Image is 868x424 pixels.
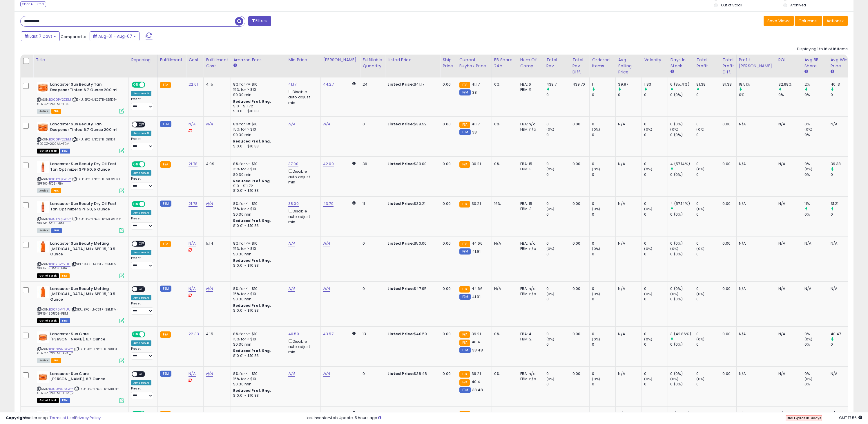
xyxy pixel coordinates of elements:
[644,92,668,98] div: 0
[721,3,742,8] label: Out of Stock
[387,122,436,127] div: $38.52
[739,201,771,206] div: N/A
[61,34,87,39] span: Compared to:
[90,31,139,41] button: Aug-01 - Aug-07
[206,82,226,87] div: 4.15
[459,161,470,168] small: FBA
[49,307,70,312] a: B0076VY7UU
[233,206,281,212] div: 15% for > $10
[233,109,281,114] div: $10.01 - $10.83
[831,69,834,74] small: Avg Win Price.
[49,216,71,221] a: B00TYQAW5Y
[618,92,642,98] div: 0
[592,127,600,132] small: (0%)
[131,177,153,190] div: Preset:
[644,127,652,132] small: (0%)
[572,161,585,167] div: 0.00
[37,371,49,383] img: 31-kj6JyhzS._SL40_.jpg
[831,161,854,167] div: 39.38
[363,241,380,246] div: 0
[644,212,668,217] div: 0
[206,241,226,246] div: 5.14
[459,122,470,128] small: FBA
[494,122,513,127] div: 0%
[696,167,704,172] small: (0%)
[37,177,122,185] span: | SKU: BPC-LNCSTR-SBDRFTO-SPF50-5OZ-FBA
[443,201,452,206] div: 0.00
[644,207,652,211] small: (0%)
[670,161,694,167] div: 4 (57.14%)
[49,177,71,182] a: B00TYQAW5Y
[546,172,570,177] div: 0
[722,201,732,206] div: 0.00
[323,82,334,87] a: 44.27
[233,104,281,109] div: $10 - $11.72
[233,99,271,104] b: Reduced Prof. Rng.
[520,201,539,206] div: FBA: 15
[387,57,438,63] div: Listed Price
[37,228,50,233] span: All listings currently available for purchase on Amazon
[696,122,720,127] div: 0
[778,122,798,127] div: N/A
[520,87,539,92] div: FBM: 5
[670,201,694,206] div: 4 (57.14%)
[248,16,271,26] button: Filters
[363,161,380,167] div: 36
[831,212,854,217] div: 0
[798,18,817,24] span: Columns
[670,212,694,217] div: 0 (0%)
[288,331,299,337] a: 40.50
[288,82,296,87] a: 41.17
[459,82,470,88] small: FBA
[778,161,798,167] div: N/A
[131,91,151,96] div: Amazon AI
[696,127,704,132] small: (0%)
[644,172,668,177] div: 0
[644,132,668,138] div: 0
[696,161,720,167] div: 0
[592,161,615,167] div: 0
[233,201,281,206] div: 8% for <= $10
[572,57,587,75] div: Total Rev. Diff.
[546,127,554,132] small: (0%)
[443,122,452,127] div: 0.00
[494,161,513,167] div: 0%
[592,57,613,69] div: Ordered Items
[546,161,570,167] div: 0
[50,82,121,94] b: Lancaster Sun Beauty Tan Deepener Tinted 6.7 Ounce 200 ml
[131,210,151,215] div: Amazon AI
[520,161,539,167] div: FBA: 15
[387,201,436,206] div: $30.21
[387,201,414,206] b: Listed Price:
[670,82,694,87] div: 6 (85.71%)
[778,201,798,206] div: N/A
[546,122,570,127] div: 0
[49,97,71,102] a: B000PY2DEM
[363,57,383,69] div: Fulfillable Quantity
[804,201,828,206] div: 11%
[37,97,117,106] span: | SKU: BPC-LNCSTR-SBTDT-6D7OZ-200ML-FBA
[37,82,124,113] div: ASIN:
[144,202,154,207] span: OFF
[459,129,471,135] small: FBM
[233,57,283,63] div: Amazon Fees
[160,57,184,63] div: Fulfillment
[233,167,281,172] div: 15% for > $10
[131,216,153,230] div: Preset:
[804,172,828,177] div: 0%
[37,161,49,173] img: 31JR2KRGiXL._SL40_.jpg
[387,82,414,87] b: Listed Price:
[37,122,124,153] div: ASIN:
[233,92,281,98] div: $0.30 min
[37,82,49,93] img: 31Lnpw++-kL._SL40_.jpg
[323,331,334,337] a: 43.57
[189,201,197,207] a: 21.78
[160,121,171,127] small: FBM
[778,92,802,98] div: 0%
[618,161,637,167] div: N/A
[804,92,828,98] div: 0%
[233,184,281,189] div: $10 - $11.72
[618,57,639,75] div: Avg Selling Price
[618,82,642,87] div: 39.97
[387,241,436,246] div: $50.00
